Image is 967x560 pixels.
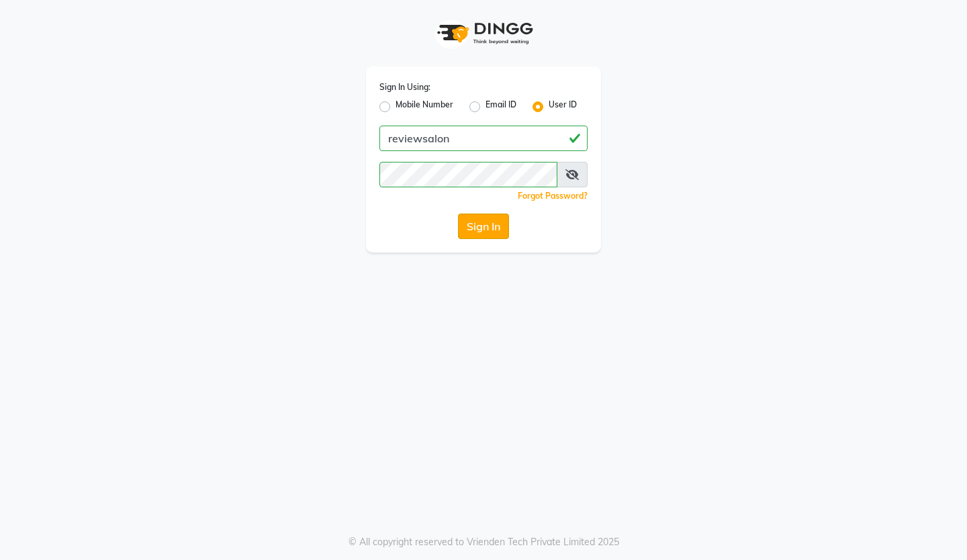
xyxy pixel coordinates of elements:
label: Sign In Using: [379,81,430,93]
a: Forgot Password? [518,191,588,201]
button: Sign In [458,214,509,239]
label: User ID [549,99,577,115]
label: Email ID [486,99,516,115]
input: Username [379,126,588,151]
img: logo1.svg [430,13,537,53]
label: Mobile Number [396,99,453,115]
input: Username [379,162,557,187]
